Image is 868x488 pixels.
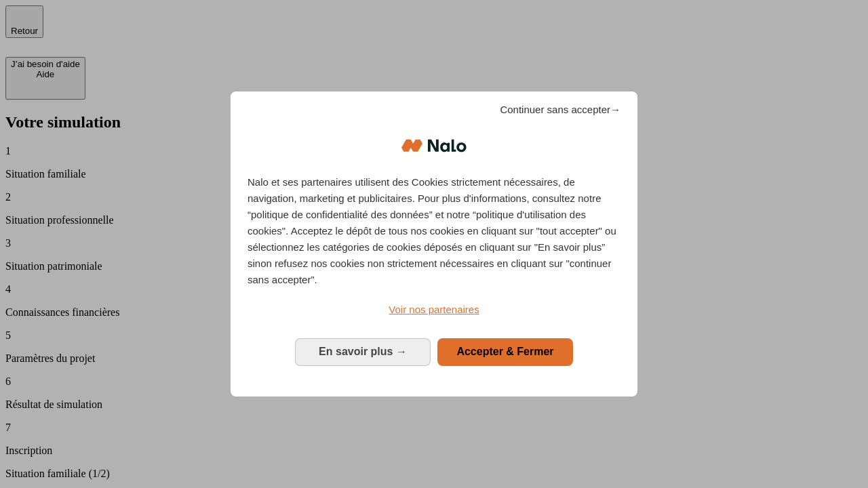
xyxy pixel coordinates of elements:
button: Accepter & Fermer: Accepter notre traitement des données et fermer [437,338,573,365]
p: Nalo et ses partenaires utilisent des Cookies strictement nécessaires, de navigation, marketing e... [248,174,620,288]
a: Voir nos partenaires [248,302,620,318]
img: Logo [401,125,467,166]
span: Accepter & Fermer [456,346,553,357]
span: Voir nos partenaires [389,304,479,315]
span: Continuer sans accepter→ [500,102,620,118]
button: En savoir plus: Configurer vos consentements [295,338,431,365]
span: En savoir plus → [319,346,407,357]
div: Bienvenue chez Nalo Gestion du consentement [231,91,637,396]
